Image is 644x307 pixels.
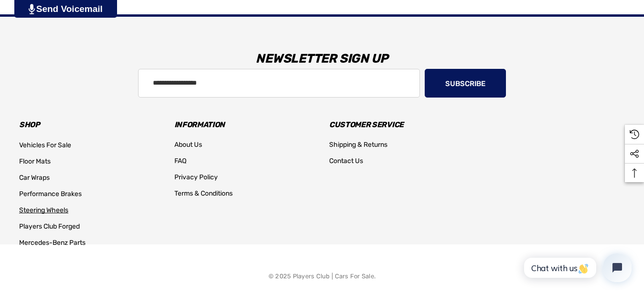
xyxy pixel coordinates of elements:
[174,141,202,149] span: About Us
[174,186,233,202] a: Terms & Conditions
[19,174,50,182] span: Car Wraps
[174,118,315,132] h3: Information
[329,153,363,169] a: Contact Us
[19,141,71,149] span: Vehicles For Sale
[19,219,80,235] a: Players Club Forged
[174,153,186,169] a: FAQ
[514,245,640,290] iframe: Tidio Chat
[19,239,86,247] span: Mercedes-Benz Parts
[174,189,233,197] span: Terms & Conditions
[329,118,470,132] h3: Customer Service
[12,44,632,73] h3: Newsletter Sign Up
[19,137,71,153] a: Vehicles For Sale
[174,173,218,181] span: Privacy Policy
[630,149,639,159] svg: Social Media
[19,206,68,214] span: Steering Wheels
[19,186,82,202] a: Performance Brakes
[329,157,363,165] span: Contact Us
[19,202,68,219] a: Steering Wheels
[19,157,51,165] span: Floor Mats
[19,190,82,198] span: Performance Brakes
[329,141,387,149] span: Shipping & Returns
[425,69,506,98] button: Subscribe
[174,169,218,186] a: Privacy Policy
[19,118,160,132] h3: Shop
[268,270,376,283] p: © 2025 Players Club | Cars For Sale.
[29,4,35,14] img: PjwhLS0gR2VuZXJhdG9yOiBHcmF2aXQuaW8gLS0+PHN2ZyB4bWxucz0iaHR0cDovL3d3dy53My5vcmcvMjAwMC9zdmciIHhtb...
[630,130,639,139] svg: Recently Viewed
[174,157,186,165] span: FAQ
[19,235,86,251] a: Mercedes-Benz Parts
[19,222,80,230] span: Players Club Forged
[625,168,644,178] svg: Top
[19,153,51,170] a: Floor Mats
[19,170,50,186] a: Car Wraps
[329,137,387,153] a: Shipping & Returns
[174,137,202,153] a: About Us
